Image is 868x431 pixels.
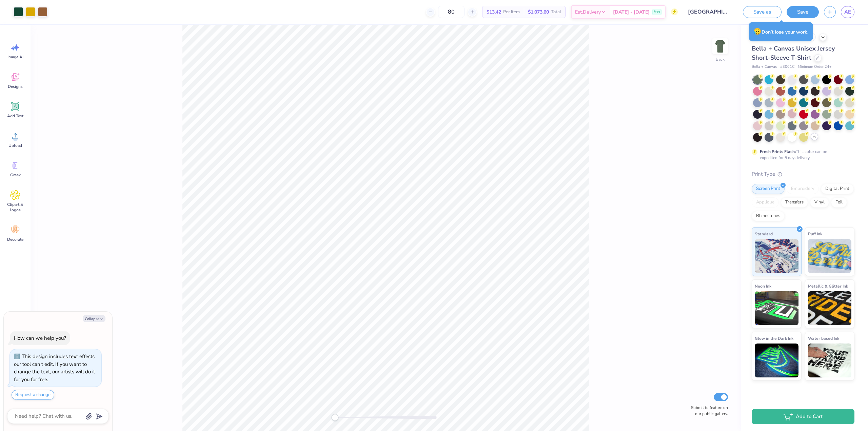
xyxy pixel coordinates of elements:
[752,197,779,208] div: Applique
[787,6,819,18] button: Save
[749,22,813,41] div: Don’t lose your work.
[12,390,54,400] button: Request a change
[808,344,852,377] img: Water based Ink
[743,6,782,18] button: Save as
[14,353,95,383] div: This design includes text effects our tool can't edit. If you want to change the text, our artist...
[821,184,854,194] div: Digital Print
[8,143,22,148] span: Upload
[808,230,822,237] span: Puff Ink
[752,64,777,70] span: Bella + Canvas
[551,8,561,16] span: Total
[844,8,851,16] span: AE
[808,335,839,342] span: Water based Ink
[841,6,854,18] a: AE
[760,149,843,161] div: This color can be expedited for 5 day delivery.
[654,9,660,14] span: Free
[752,170,854,178] div: Print Type
[528,8,549,16] span: $1,073.60
[716,56,725,62] div: Back
[683,5,733,19] input: Untitled Design
[83,315,105,322] button: Collapse
[10,172,21,178] span: Greek
[713,39,727,53] img: Back
[503,8,520,16] span: Per Item
[613,8,650,16] span: [DATE] - [DATE]
[752,184,785,194] div: Screen Print
[755,335,793,342] span: Glow in the Dark Ink
[332,414,338,421] div: Accessibility label
[808,291,852,325] img: Metallic & Glitter Ink
[438,6,465,18] input: – –
[8,84,23,89] span: Designs
[781,197,808,208] div: Transfers
[14,335,66,341] div: How can we help you?
[755,282,771,290] span: Neon Ink
[808,282,848,290] span: Metallic & Glitter Ink
[487,8,501,16] span: $13.42
[687,405,728,417] label: Submit to feature on our public gallery.
[753,27,762,36] span: 😥
[831,197,847,208] div: Foil
[7,54,23,60] span: Image AI
[7,113,23,119] span: Add Text
[810,197,829,208] div: Vinyl
[752,211,785,221] div: Rhinestones
[780,64,794,70] span: # 3001C
[755,230,773,237] span: Standard
[787,184,819,194] div: Embroidery
[755,291,798,325] img: Neon Ink
[575,8,601,16] span: Est. Delivery
[7,237,23,242] span: Decorate
[798,64,832,70] span: Minimum Order: 24 +
[752,409,854,424] button: Add to Cart
[760,149,796,154] strong: Fresh Prints Flash:
[755,239,798,273] img: Standard
[4,202,26,213] span: Clipart & logos
[808,239,852,273] img: Puff Ink
[755,344,798,377] img: Glow in the Dark Ink
[752,44,835,62] span: Bella + Canvas Unisex Jersey Short-Sleeve T-Shirt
